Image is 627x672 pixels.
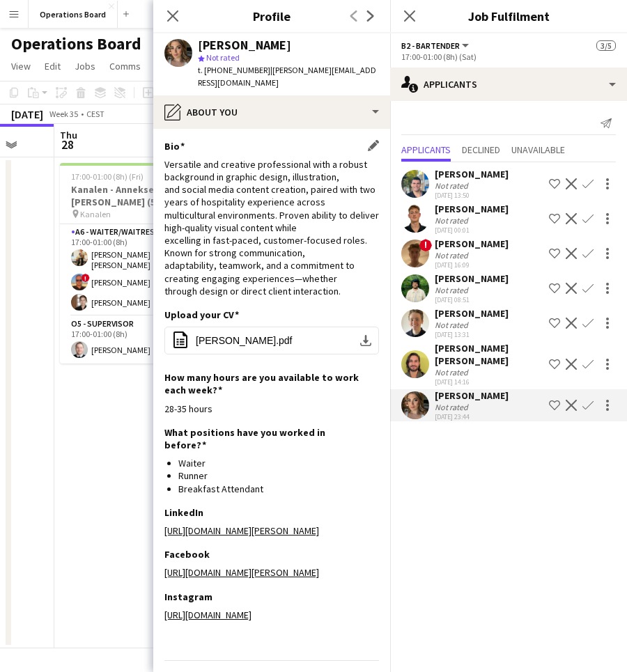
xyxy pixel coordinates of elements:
span: 28 [58,136,77,153]
app-job-card: 17:00-01:00 (8h) (Fri)4/4Kanalen - Annekset / [PERSON_NAME] (50) Kanalen2 RolesA6 - WAITER/WAITRE... [60,163,216,364]
a: Edit [39,57,66,75]
h3: Profile [153,7,390,25]
li: Runner [178,469,379,482]
div: Not rated [435,215,471,226]
div: About you [153,95,390,129]
button: B2 - BARTENDER [401,40,471,51]
span: Jobs [75,60,95,72]
a: Comms [104,57,146,75]
button: [PERSON_NAME].pdf [164,327,379,354]
span: Applicants [401,145,451,155]
span: Declined [462,145,500,155]
span: ! [82,274,90,282]
div: [DATE] 00:01 [435,226,509,235]
div: [PERSON_NAME] [435,203,509,215]
div: [DATE] 14:16 [435,377,543,386]
div: [DATE] 23:44 [435,412,509,421]
div: [DATE] 13:50 [435,191,509,200]
h3: Job Fulfilment [390,7,627,25]
a: Jobs [69,57,101,75]
h1: Operations Board [11,33,141,54]
h3: What positions have you worked in before? [164,426,368,451]
span: ! [419,239,432,251]
app-card-role: A6 - WAITER/WAITRESS3/317:00-01:00 (8h)[PERSON_NAME] [PERSON_NAME] [PERSON_NAME]![PERSON_NAME][PE... [60,224,216,316]
div: [DATE] [11,107,43,121]
h3: Bio [164,140,185,153]
div: Not rated [435,180,471,191]
div: 17:00-01:00 (8h) (Sat) [401,52,616,62]
span: B2 - BARTENDER [401,40,460,51]
div: [PERSON_NAME] [435,237,509,250]
span: Week 35 [46,109,81,119]
span: Unavailable [511,145,565,155]
h3: LinkedIn [164,506,203,519]
div: [PERSON_NAME] [198,39,291,52]
span: View [11,60,31,72]
li: Breakfast Attendant [178,483,379,495]
span: 17:00-01:00 (8h) (Fri) [71,171,144,182]
div: Not rated [435,320,471,330]
span: | [PERSON_NAME][EMAIL_ADDRESS][DOMAIN_NAME] [198,65,376,88]
div: Versatile and creative professional with a robust background in graphic design, illustration, and... [164,158,379,297]
div: [DATE] 16:09 [435,260,509,269]
h3: Kanalen - Annekset / [PERSON_NAME] (50) [60,183,216,208]
div: [DATE] 08:51 [435,295,509,304]
div: Not rated [435,402,471,412]
div: 28-35 hours [164,403,379,415]
div: Applicants [390,68,627,101]
button: Operations Board [29,1,118,28]
div: CEST [86,109,104,119]
li: Waiter [178,457,379,469]
a: [URL][DOMAIN_NAME][PERSON_NAME] [164,566,319,579]
span: t. [PHONE_NUMBER] [198,65,270,75]
h3: How many hours are you available to work each week? [164,371,368,396]
span: 3/5 [596,40,616,51]
app-card-role: O5 - SUPERVISOR1/117:00-01:00 (8h)[PERSON_NAME] [60,316,216,364]
div: [PERSON_NAME] [435,307,509,320]
div: Not rated [435,250,471,260]
span: Edit [45,60,61,72]
span: Thu [60,129,77,141]
h3: Upload your CV [164,308,239,321]
a: View [6,57,36,75]
a: [URL][DOMAIN_NAME] [164,609,251,621]
span: Comms [109,60,141,72]
span: Not rated [206,52,240,63]
div: [DATE] 13:31 [435,330,509,339]
span: [PERSON_NAME].pdf [196,335,293,346]
div: [PERSON_NAME] [435,272,509,285]
h3: Facebook [164,548,210,561]
div: Not rated [435,367,471,377]
span: Kanalen [80,209,111,219]
div: [PERSON_NAME] [435,168,509,180]
div: Not rated [435,285,471,295]
div: [PERSON_NAME] [PERSON_NAME] [435,342,543,367]
div: [PERSON_NAME] [435,389,509,402]
h3: Instagram [164,591,212,603]
a: [URL][DOMAIN_NAME][PERSON_NAME] [164,524,319,537]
